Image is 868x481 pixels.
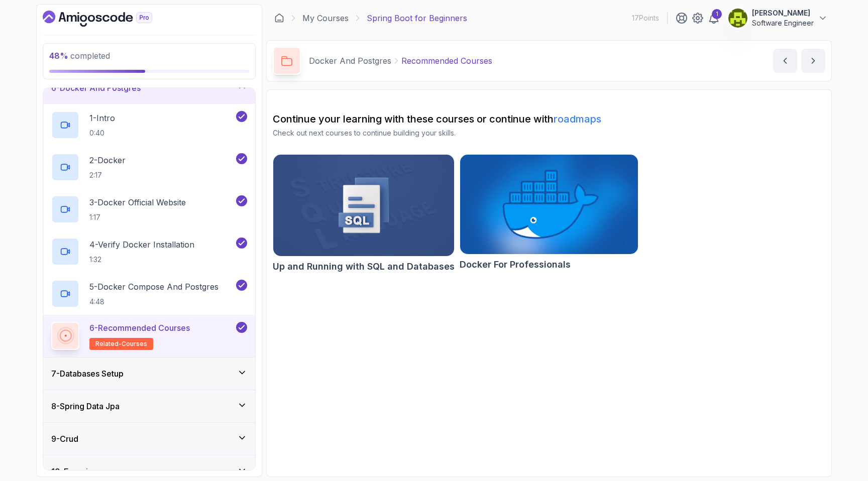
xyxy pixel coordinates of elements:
span: related-courses [95,340,147,348]
button: 7-Databases Setup [43,357,255,390]
p: Software Engineer [752,18,814,28]
a: Up and Running with SQL and Databases cardUp and Running with SQL and Databases [273,154,455,274]
h2: Docker For Professionals [460,258,571,272]
p: 5 - Docker Compose And Postgres [89,281,219,293]
a: roadmaps [554,113,601,125]
a: Dashboard [43,11,175,27]
button: 2-Docker2:17 [51,153,247,181]
button: 6-Docker And Postgres [43,72,255,104]
p: [PERSON_NAME] [752,8,814,18]
p: 6 - Recommended Courses [89,322,190,334]
h2: Continue your learning with these courses or continue with [273,112,825,126]
p: 0:40 [89,128,115,138]
p: Docker And Postgres [309,55,391,67]
a: My Courses [302,12,349,24]
div: 1 [712,9,722,19]
p: Check out next courses to continue building your skills. [273,128,825,138]
button: next content [801,49,825,73]
h3: 6 - Docker And Postgres [51,82,141,94]
h3: 10 - Exercises [51,465,101,477]
img: user profile image [728,9,747,28]
a: 1 [708,12,720,24]
button: 6-Recommended Coursesrelated-courses [51,322,247,350]
h3: 8 - Spring Data Jpa [51,400,120,412]
p: 4:48 [89,297,219,307]
p: 1 - Intro [89,112,115,124]
h2: Up and Running with SQL and Databases [273,260,455,274]
button: previous content [773,49,797,73]
a: Docker For Professionals cardDocker For Professionals [460,154,638,272]
p: Spring Boot for Beginners [367,12,467,24]
p: 4 - Verify Docker Installation [89,238,194,251]
p: 1:32 [89,255,194,265]
span: completed [49,51,110,61]
button: 1-Intro0:40 [51,111,247,139]
p: 2:17 [89,170,126,180]
img: Docker For Professionals card [456,152,642,257]
button: 9-Crud [43,423,255,455]
p: 2 - Docker [89,154,126,166]
button: 4-Verify Docker Installation1:32 [51,237,247,266]
p: Recommended Courses [401,55,492,67]
h3: 7 - Databases Setup [51,368,124,380]
p: 3 - Docker Official Website [89,196,186,208]
p: 17 Points [632,13,659,23]
button: 5-Docker Compose And Postgres4:48 [51,280,247,308]
a: Dashboard [274,13,284,23]
button: 3-Docker Official Website1:17 [51,195,247,223]
h3: 9 - Crud [51,433,78,445]
button: 8-Spring Data Jpa [43,390,255,422]
p: 1:17 [89,212,186,222]
img: Up and Running with SQL and Databases card [273,155,454,256]
span: 48 % [49,51,68,61]
button: user profile image[PERSON_NAME]Software Engineer [728,8,828,28]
